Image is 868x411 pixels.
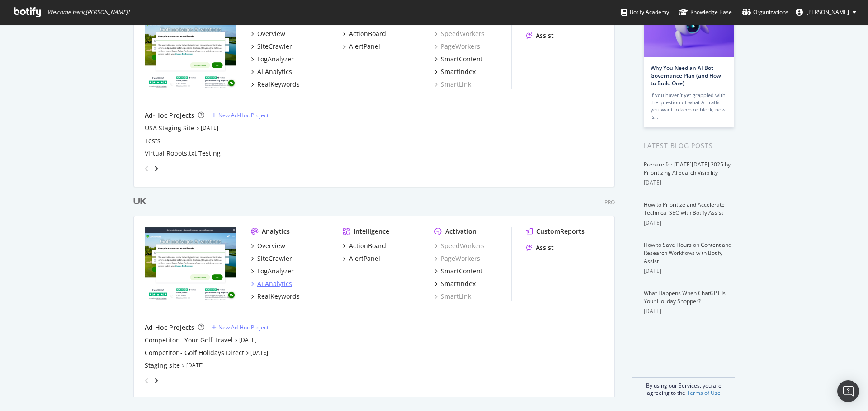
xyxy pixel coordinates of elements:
[262,227,290,236] div: Analytics
[434,55,483,64] a: SmartContent
[644,179,735,187] div: [DATE]
[145,111,194,120] div: Ad-Hoc Projects
[257,80,300,89] div: RealKeywords
[434,292,471,301] a: SmartLink
[526,227,585,236] a: CustomReports
[145,124,194,133] a: USA Staging Site
[251,279,292,288] a: AI Analytics
[133,195,146,208] div: UK
[644,201,725,217] a: How to Prioritize and Accelerate Technical SEO with Botify Assist
[145,361,180,370] a: Staging site
[536,227,585,236] div: CustomReports
[250,349,268,356] a: [DATE]
[141,162,153,176] div: angle-left
[644,219,735,227] div: [DATE]
[349,254,380,263] div: AlertPanel
[434,241,485,250] a: SpeedWorkers
[257,241,285,250] div: Overview
[251,267,294,276] a: LogAnalyzer
[441,267,483,276] div: SmartContent
[349,241,386,250] div: ActionBoard
[434,254,480,263] a: PageWorkers
[257,55,294,64] div: LogAnalyzer
[239,336,257,344] a: [DATE]
[434,67,476,76] a: SmartIndex
[251,42,292,51] a: SiteCrawler
[153,376,159,385] div: angle-right
[644,161,731,176] a: Prepare for [DATE][DATE] 2025 by Prioritizing AI Search Visibility
[145,323,194,332] div: Ad-Hoc Projects
[251,67,292,76] a: AI Analytics
[526,31,554,40] a: Assist
[651,92,727,120] div: If you haven’t yet grappled with the question of what AI traffic you want to keep or block, now is…
[251,29,285,38] a: Overview
[145,227,236,300] img: www.golfbreaks.com/en-gb/
[434,267,483,276] a: SmartContent
[679,8,732,17] div: Knowledge Base
[186,361,204,369] a: [DATE]
[145,15,236,88] img: www.golfbreaks.com/en-us/
[145,348,244,357] a: Competitor - Golf Holidays Direct
[349,29,386,38] div: ActionBoard
[251,292,300,301] a: RealKeywords
[257,254,292,263] div: SiteCrawler
[141,374,153,388] div: angle-left
[621,8,669,17] div: Botify Academy
[434,42,480,51] a: PageWorkers
[343,42,380,51] a: AlertPanel
[343,29,386,38] a: ActionBoard
[644,141,735,151] div: Latest Blog Posts
[251,241,285,250] a: Overview
[644,267,735,275] div: [DATE]
[788,5,863,19] button: [PERSON_NAME]
[257,29,285,38] div: Overview
[441,67,476,76] div: SmartIndex
[257,267,294,276] div: LogAnalyzer
[651,64,721,87] a: Why You Need an AI Bot Governance Plan (and How to Build One)
[257,67,292,76] div: AI Analytics
[632,377,735,397] div: By using our Services, you are agreeing to the
[257,292,300,301] div: RealKeywords
[218,111,269,119] div: New Ad-Hoc Project
[441,279,476,288] div: SmartIndex
[133,195,150,208] a: UK
[526,243,554,252] a: Assist
[687,389,721,397] a: Terms of Use
[644,241,731,265] a: How to Save Hours on Content and Research Workflows with Botify Assist
[354,227,389,236] div: Intelligence
[257,42,292,51] div: SiteCrawler
[212,111,269,119] a: New Ad-Hoc Project
[145,149,221,158] a: Virtual Robots.txt Testing
[349,42,380,51] div: AlertPanel
[536,31,554,40] div: Assist
[536,243,554,252] div: Assist
[434,29,485,38] a: SpeedWorkers
[343,254,380,263] a: AlertPanel
[251,55,294,64] a: LogAnalyzer
[47,9,129,16] span: Welcome back, [PERSON_NAME] !
[251,254,292,263] a: SiteCrawler
[212,323,269,331] a: New Ad-Hoc Project
[644,289,726,305] a: What Happens When ChatGPT Is Your Holiday Shopper?
[153,164,159,173] div: angle-right
[434,279,476,288] a: SmartIndex
[343,241,386,250] a: ActionBoard
[644,307,735,315] div: [DATE]
[434,80,471,89] a: SmartLink
[742,8,788,17] div: Organizations
[201,124,218,132] a: [DATE]
[145,336,233,345] a: Competitor - Your Golf Travel
[218,323,269,331] div: New Ad-Hoc Project
[145,136,160,145] a: Tests
[441,55,483,64] div: SmartContent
